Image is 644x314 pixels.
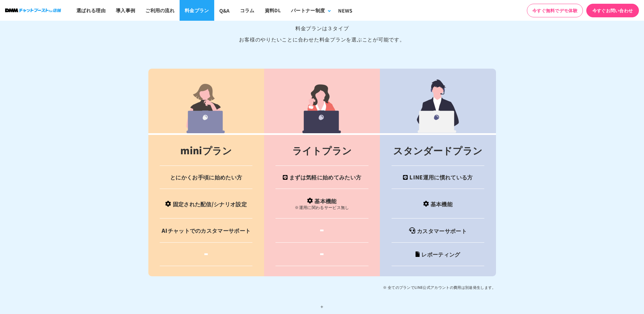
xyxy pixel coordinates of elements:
[295,204,349,210] span: ※運用に関わるサービス無し
[264,134,380,166] td: ライトプラン
[380,243,496,266] td: レポーティング
[148,134,264,166] td: miniプラン
[586,4,639,17] a: 今すぐお問い合わせ
[380,134,496,166] td: スタンダードプラン
[380,166,496,189] td: LINE運用に慣れている方
[148,189,264,219] td: 固定された配信/シナリオ設定
[264,166,380,189] td: まずは気軽に始めてみたい方
[380,189,496,219] td: 基本機能
[380,219,496,243] td: カスタマーサポート
[264,189,380,219] td: 基本機能
[148,219,264,243] td: AIチャットでのカスタマーサポート
[5,8,61,12] img: ロゴ
[148,283,496,291] p: ※ 全てのプランでLINE公式アカウントの費用は別途発生します。
[527,4,583,17] a: 今すぐ無料でデモ体験
[148,166,264,189] td: とにかくお手頃に始めたい方
[148,22,496,45] p: 料金プランは３タイプ お客様のやりたいことに合わせた料金プランを選ぶことが可能です。
[291,7,325,14] div: パートナー制度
